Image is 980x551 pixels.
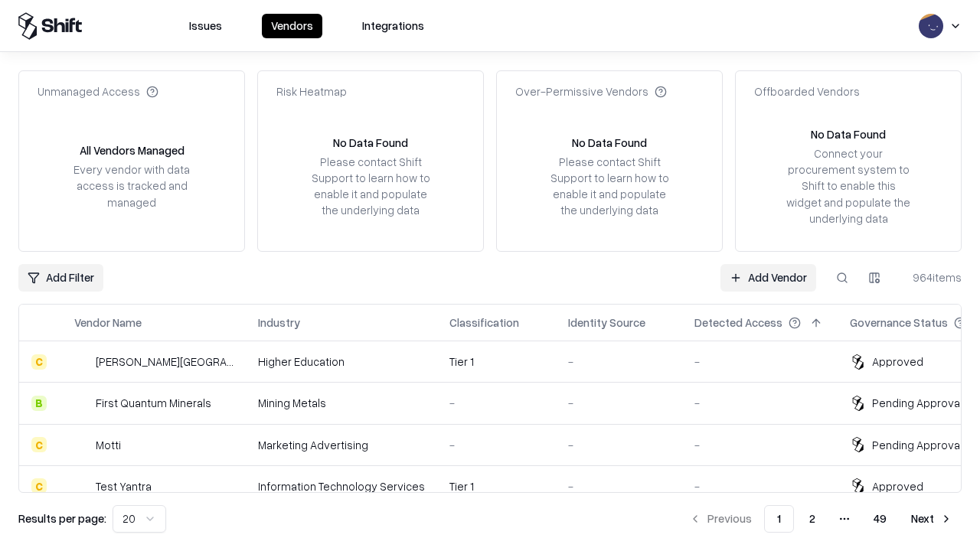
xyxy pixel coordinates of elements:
[449,315,519,331] div: Classification
[96,437,121,453] div: Motti
[872,354,923,370] div: Approved
[68,161,195,210] div: Every vendor with data access is tracked and managed
[694,315,782,331] div: Detected Access
[180,14,231,38] button: Issues
[96,478,152,494] div: Test Yantra
[764,505,794,533] button: 1
[307,154,434,219] div: Please contact Shift Support to learn how to enable it and populate the underlying data
[754,83,860,99] div: Offboarded Vendors
[694,395,825,411] div: -
[515,83,667,99] div: Over-Permissive Vendors
[258,437,425,453] div: Marketing Advertising
[333,135,408,151] div: No Data Found
[258,354,425,370] div: Higher Education
[568,437,670,453] div: -
[18,510,106,527] p: Results per page:
[38,83,158,99] div: Unmanaged Access
[797,505,828,533] button: 2
[262,14,322,38] button: Vendors
[74,396,90,411] img: First Quantum Minerals
[785,145,912,227] div: Connect your procurement system to Shift to enable this widget and populate the underlying data
[449,478,544,494] div: Tier 1
[568,395,670,411] div: -
[74,315,142,331] div: Vendor Name
[872,395,962,411] div: Pending Approval
[568,478,670,494] div: -
[449,395,544,411] div: -
[720,264,816,292] a: Add Vendor
[74,437,90,452] img: Motti
[276,83,347,99] div: Risk Heatmap
[449,354,544,370] div: Tier 1
[258,315,300,331] div: Industry
[31,396,47,411] div: B
[96,354,234,370] div: [PERSON_NAME][GEOGRAPHIC_DATA]
[546,154,673,219] div: Please contact Shift Support to learn how to enable it and populate the underlying data
[96,395,211,411] div: First Quantum Minerals
[902,505,962,533] button: Next
[31,437,47,452] div: C
[353,14,433,38] button: Integrations
[31,354,47,370] div: C
[568,354,670,370] div: -
[572,135,647,151] div: No Data Found
[680,505,962,533] nav: pagination
[872,478,923,494] div: Approved
[258,395,425,411] div: Mining Metals
[258,478,425,494] div: Information Technology Services
[872,437,962,453] div: Pending Approval
[900,269,962,285] div: 964 items
[694,354,825,370] div: -
[31,478,47,494] div: C
[74,354,90,370] img: Reichman University
[80,142,185,158] div: All Vendors Managed
[18,264,103,292] button: Add Filter
[861,505,899,533] button: 49
[811,126,886,142] div: No Data Found
[694,478,825,494] div: -
[694,437,825,453] div: -
[74,478,90,494] img: Test Yantra
[850,315,948,331] div: Governance Status
[568,315,645,331] div: Identity Source
[449,437,544,453] div: -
